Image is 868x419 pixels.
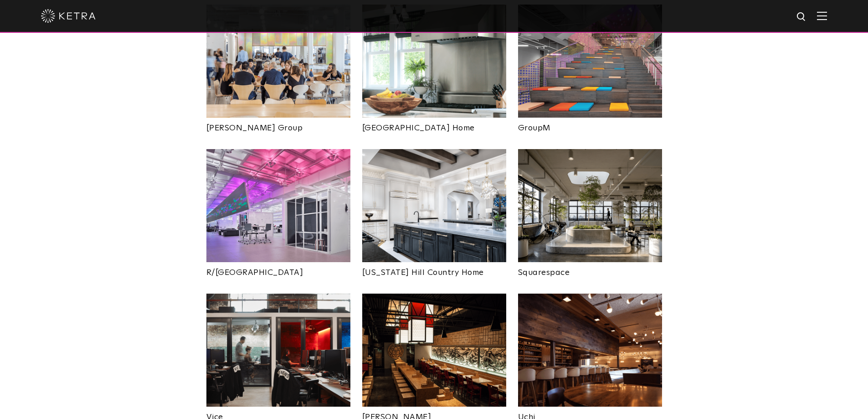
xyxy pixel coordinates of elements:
[362,294,506,407] img: New-Project-Page-hero-(3x)_0007_RAMEN_TATSU_YA_KETRA-13
[362,118,506,132] a: [GEOGRAPHIC_DATA] Home
[518,118,662,132] a: GroupM
[518,5,662,118] img: New-Project-Page-hero-(3x)_0015_Group-M-NYC-2018-(74)
[41,9,96,23] img: ketra-logo-2019-white
[518,294,662,407] img: New-Project-Page-hero-(3x)_0001_UCHI_SPACE_EDITED-29
[518,149,662,262] img: New-Project-Page-hero-(3x)_0012_MB20160507_SQSP_IMG_5312
[206,118,350,132] a: [PERSON_NAME] Group
[362,262,506,277] a: [US_STATE] Hill Country Home
[817,11,827,20] img: Hamburger%20Nav.svg
[362,5,506,118] img: New-Project-Page-hero-(3x)_0003_Southampton_Hero_DT
[206,262,350,277] a: R/[GEOGRAPHIC_DATA]
[206,294,350,407] img: New-Project-Page-hero-(3x)_0025_2016_LumenArch_Vice0339
[362,149,506,262] img: New-Project-Page-hero-(3x)_0017_Elledge_Kitchen_PistonDesign
[518,262,662,277] a: Squarespace
[206,149,350,262] img: New-Project-Page-hero-(3x)_0006_RGA-Tillotson-Muggenborg-11
[796,11,807,23] img: search icon
[206,5,350,118] img: New-Project-Page-hero-(3x)_0021_180823_12-21-47_5DR21654-Edit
